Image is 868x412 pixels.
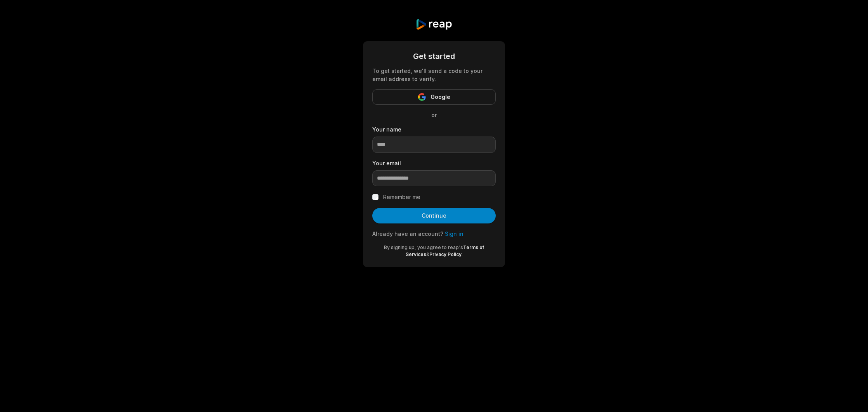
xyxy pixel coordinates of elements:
[372,208,496,223] button: Continue
[426,251,429,257] span: &
[462,251,463,257] span: .
[372,89,496,105] button: Google
[372,159,496,167] label: Your email
[372,230,443,237] span: Already have an account?
[372,67,496,83] div: To get started, we'll send a code to your email address to verify.
[372,50,496,62] div: Get started
[383,192,420,202] label: Remember me
[445,230,464,237] a: Sign in
[372,125,496,133] label: Your name
[415,19,452,30] img: reap
[431,92,450,102] span: Google
[425,111,443,119] span: or
[384,244,463,250] span: By signing up, you agree to reap's
[429,251,462,257] a: Privacy Policy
